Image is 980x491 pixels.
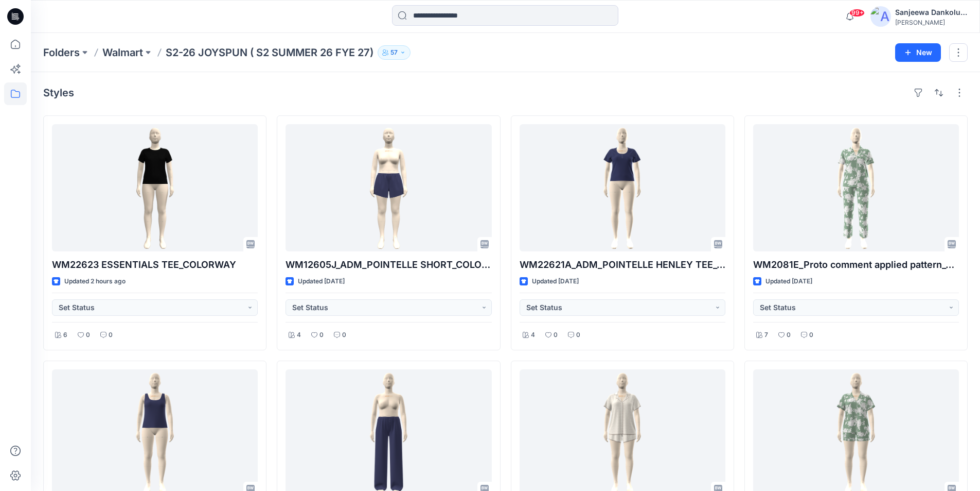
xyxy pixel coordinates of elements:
[64,276,126,287] p: Updated 2 hours ago
[52,124,258,251] a: WM22623 ESSENTIALS TEE_COLORWAY
[753,124,959,251] a: WM2081E_Proto comment applied pattern_Colorway_REV11
[849,9,865,17] span: 99+
[86,330,90,341] p: 0
[753,258,959,272] p: WM2081E_Proto comment applied pattern_Colorway_REV11
[286,258,491,272] p: WM12605J_ADM_POINTELLE SHORT_COLORWAY_REV5
[43,45,80,60] a: Folders
[532,276,579,287] p: Updated [DATE]
[63,330,67,341] p: 6
[342,330,346,341] p: 0
[554,330,558,341] p: 0
[764,330,768,341] p: 7
[520,258,725,272] p: WM22621A_ADM_POINTELLE HENLEY TEE_COLORWAY_REV5L
[319,330,324,341] p: 0
[43,87,74,99] h4: Styles
[531,330,535,341] p: 4
[297,330,301,341] p: 4
[52,258,258,272] p: WM22623 ESSENTIALS TEE_COLORWAY
[895,6,967,19] div: Sanjeewa Dankoluwage
[378,45,411,60] button: 57
[166,45,373,60] p: S2-26 JOYSPUN ( S2 SUMMER 26 FYE 27)
[765,276,812,287] p: Updated [DATE]
[787,330,791,341] p: 0
[298,276,345,287] p: Updated [DATE]
[286,124,491,251] a: WM12605J_ADM_POINTELLE SHORT_COLORWAY_REV5
[109,330,113,341] p: 0
[520,124,725,251] a: WM22621A_ADM_POINTELLE HENLEY TEE_COLORWAY_REV5L
[390,47,398,58] p: 57
[102,45,143,60] a: Walmart
[809,330,813,341] p: 0
[870,6,891,27] img: avatar
[895,19,967,26] div: [PERSON_NAME]
[895,43,941,62] button: New
[576,330,580,341] p: 0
